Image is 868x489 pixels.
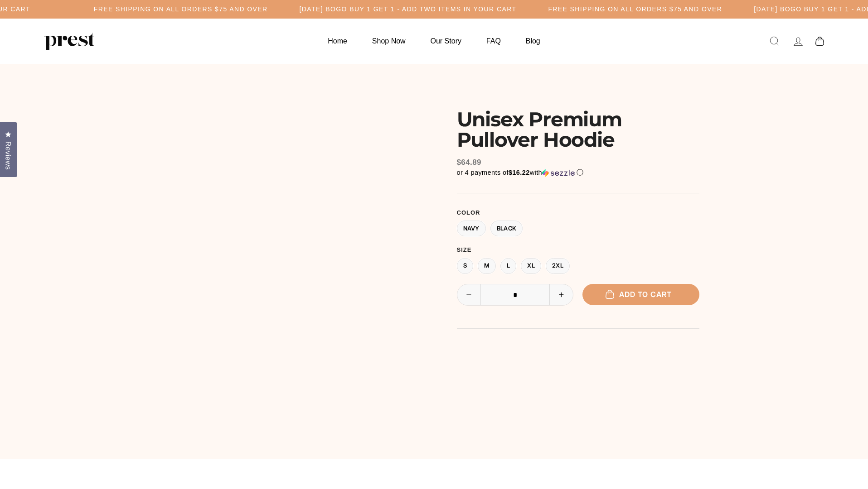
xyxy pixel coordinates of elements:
[521,258,541,274] label: XL
[610,290,672,299] span: Add to cart
[457,109,699,150] h1: Unisex Premium Pullover Hoodie
[475,32,512,50] a: FAQ
[509,169,530,176] span: $16.22
[582,284,699,305] button: Add to cart
[2,141,14,170] span: Reviews
[548,5,722,13] h5: Free Shipping on all orders $75 and over
[457,221,486,236] label: Navy
[490,221,523,236] label: Black
[457,209,699,216] label: Color
[300,5,517,13] h5: [DATE] BOGO BUY 1 GET 1 - ADD TWO ITEMS IN YOUR CART
[457,158,481,167] span: $64.89
[457,284,573,306] input: quantity
[316,32,359,50] a: Home
[478,258,496,274] label: M
[94,5,268,13] h5: Free Shipping on all orders $75 and over
[546,258,570,274] label: 2XL
[457,168,699,177] div: or 4 payments of with
[514,32,552,50] a: Blog
[549,284,573,305] button: Increase item quantity by one
[457,284,481,305] button: Reduce item quantity by one
[361,32,417,50] a: Shop Now
[419,32,473,50] a: Our Story
[44,32,94,50] img: PREST ORGANICS
[542,169,575,177] img: Sezzle
[457,246,699,254] label: Size
[457,258,473,274] label: S
[457,168,699,177] div: or 4 payments of$16.22withSezzle Click to learn more about Sezzle
[500,258,516,274] label: L
[316,32,551,50] ul: Primary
